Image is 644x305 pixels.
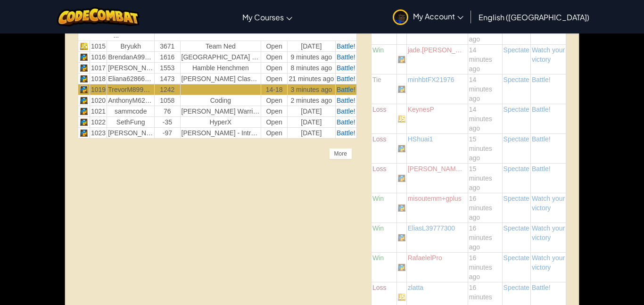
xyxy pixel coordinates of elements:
[406,163,468,193] td: [PERSON_NAME].crosby352Tes...
[288,41,336,52] td: [DATE]
[90,84,107,95] td: 1019
[261,95,288,106] td: Open
[504,254,529,262] span: Spectate
[288,84,336,95] td: 3 minutes ago
[337,86,355,93] a: Battle!
[107,41,155,52] td: Bryukh
[261,52,288,63] td: Open
[288,128,336,139] td: [DATE]
[90,117,107,128] td: 1022
[337,97,355,104] a: Battle!
[155,41,180,52] td: 3671
[329,148,352,159] div: More
[288,95,336,106] td: 2 minutes ago
[372,284,387,291] span: Loss
[337,64,355,72] a: Battle!
[504,165,529,173] a: Spectate
[532,165,551,173] a: Battle!
[107,117,155,128] td: SethFung
[504,284,529,291] a: Spectate
[504,46,529,54] a: Spectate
[532,195,565,212] a: Watch your victory
[504,195,529,202] a: Spectate
[288,63,336,74] td: 8 minutes ago
[90,52,107,63] td: 1016
[532,106,551,113] span: Battle!
[337,107,355,115] span: Battle!
[90,74,107,84] td: 1018
[532,224,565,241] span: Watch your victory
[261,128,288,139] td: Open
[504,76,529,83] a: Spectate
[388,2,468,32] a: My Account
[372,76,381,83] span: Tie
[504,224,529,232] a: Spectate
[180,95,261,106] td: Coding
[468,163,502,193] td: 15 minutes ago
[532,254,565,271] a: Watch your victory
[532,46,565,63] a: Watch your victory
[479,12,589,22] span: English ([GEOGRAPHIC_DATA])
[372,165,387,173] span: Loss
[57,7,140,26] a: CodeCombat logo
[180,128,261,139] td: [PERSON_NAME] - Intro to CS
[393,9,408,25] img: avatar
[180,63,261,74] td: Hamble Henchmen
[242,12,284,22] span: My Courses
[468,223,502,252] td: 16 minutes ago
[155,95,180,106] td: 1058
[155,128,180,139] td: -97
[337,53,355,61] span: Battle!
[78,30,155,41] td: ...
[413,11,463,21] span: My Account
[372,135,387,143] span: Loss
[504,106,529,113] a: Spectate
[406,133,468,163] td: HShuai1
[474,4,594,30] a: English ([GEOGRAPHIC_DATA])
[532,284,551,291] a: Battle!
[107,128,155,139] td: [PERSON_NAME]
[261,63,288,74] td: Open
[107,106,155,117] td: sammcode
[468,104,502,133] td: 14 minutes ago
[532,135,551,143] a: Battle!
[107,63,155,74] td: [PERSON_NAME]
[406,223,468,252] td: EliasL39777300
[155,74,180,84] td: 1473
[288,74,336,84] td: 21 minutes ago
[532,76,551,83] a: Battle!
[337,75,355,82] a: Battle!
[288,52,336,63] td: 9 minutes ago
[337,118,355,126] a: Battle!
[155,106,180,117] td: 76
[372,254,384,262] span: Win
[107,74,155,84] td: Eliana62866424
[180,106,261,117] td: [PERSON_NAME] Warriors
[107,84,155,95] td: TrevorM89926505
[107,52,155,63] td: BrendanA99493835
[155,84,180,95] td: 1242
[261,84,288,95] td: 14-18
[155,63,180,74] td: 1553
[468,44,502,74] td: 14 minutes ago
[155,52,180,63] td: 1616
[90,95,107,106] td: 1020
[288,117,336,128] td: [DATE]
[468,133,502,163] td: 15 minutes ago
[468,74,502,104] td: 14 minutes ago
[90,41,107,52] td: 1015
[372,224,384,232] span: Win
